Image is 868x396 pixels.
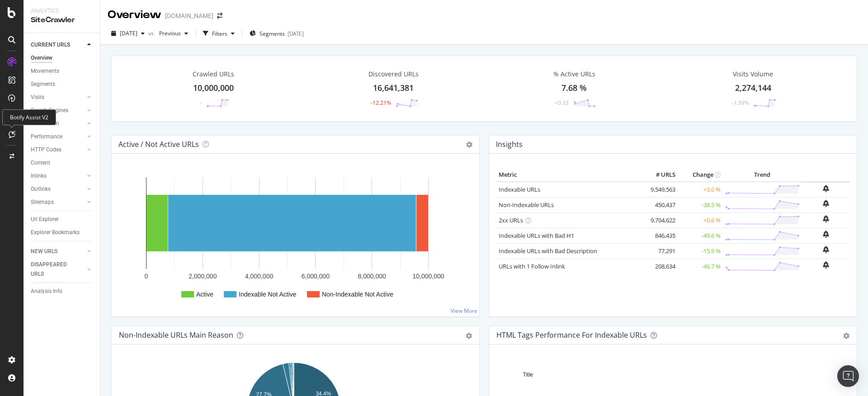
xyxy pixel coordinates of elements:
text: 4,000,000 [245,273,273,280]
a: NEW URLS [31,247,85,256]
div: Open Intercom Messenger [837,365,859,387]
div: Performance [31,132,62,141]
div: -12.21% [371,99,391,107]
td: +0.6 % [678,212,723,228]
div: [DOMAIN_NAME] [165,11,213,20]
div: Overview [31,53,52,63]
div: +0.33 [555,99,569,107]
th: Trend [723,168,802,182]
a: Explorer Bookmarks [31,228,94,237]
text: Title [523,372,533,378]
a: Movements [31,66,94,76]
div: Content [31,158,50,168]
text: 6,000,000 [302,273,330,280]
div: Url Explorer [31,215,59,224]
div: Discovered URLs [368,70,419,79]
text: Non-Indexable Not Active [322,291,393,298]
button: Filters [199,26,238,41]
a: Url Explorer [31,215,94,224]
td: 77,291 [642,243,678,259]
td: -49.6 % [678,228,723,243]
div: bell-plus [823,185,829,192]
div: DISAPPEARED URLS [31,260,76,279]
div: [DATE] [288,30,304,38]
i: Options [466,141,472,148]
text: 8,000,000 [358,273,386,280]
td: 846,435 [642,228,678,243]
a: Non-Indexable URLs [499,201,554,209]
td: +3.0 % [678,182,723,198]
text: 10,000,000 [412,273,444,280]
div: 2,274,144 [735,82,771,94]
a: View More [451,307,477,315]
th: Metric [496,168,642,182]
td: 9,549,563 [642,182,678,198]
div: Visits Volume [733,70,773,79]
td: 9,704,622 [642,212,678,228]
div: 7.68 % [561,82,587,94]
a: Indexable URLs with Bad Description [499,247,597,255]
a: Content [31,158,94,168]
a: 2xx URLs [499,216,523,224]
td: 450,437 [642,197,678,212]
a: Sitemaps [31,198,85,207]
a: Segments [31,80,94,89]
div: gear [466,333,472,339]
div: HTTP Codes [31,145,61,155]
h4: Insights [496,138,523,151]
text: Indexable Not Active [239,291,297,298]
div: Analysis Info [31,287,62,296]
div: Crawled URLs [193,70,234,79]
div: Search Engines [31,106,68,115]
td: -15.9 % [678,243,723,259]
div: Botify Assist V2 [2,109,56,125]
text: Active [196,291,213,298]
div: CURRENT URLS [31,40,70,50]
div: -1.59% [732,99,749,107]
div: Explorer Bookmarks [31,228,80,237]
span: Segments [259,30,285,38]
button: Segments[DATE] [246,26,307,41]
div: NEW URLS [31,247,57,256]
div: Overview [108,7,161,23]
a: Search Engines [31,106,85,115]
th: # URLS [642,168,678,182]
div: Segments [31,80,55,89]
h4: Active / Not Active URLs [118,138,199,151]
div: Analytics [31,7,93,15]
button: [DATE] [108,26,148,41]
a: DISAPPEARED URLS [31,260,85,279]
a: Inlinks [31,171,85,181]
div: HTML Tags Performance for Indexable URLs [496,330,647,339]
div: gear [843,333,849,339]
div: Outlinks [31,184,51,194]
div: SiteCrawler [31,15,93,25]
span: vs [148,29,156,37]
div: % Active URLs [553,70,595,79]
div: Visits [31,93,44,102]
div: 10,000,000 [193,82,234,94]
td: 208,634 [642,259,678,274]
div: bell-plus [823,246,829,253]
a: Outlinks [31,184,85,194]
span: 2025 Mar. 1st [120,29,137,37]
text: 2,000,000 [189,273,217,280]
a: Analysis Info [31,287,94,296]
a: Performance [31,132,85,141]
td: -46.7 % [678,259,723,274]
th: Change [678,168,723,182]
a: Visits [31,93,85,102]
div: bell-plus [823,231,829,238]
div: bell-plus [823,215,829,222]
div: 16,641,381 [373,82,414,94]
a: URLs with 1 Follow Inlink [499,262,565,270]
div: bell-plus [823,200,829,207]
text: 0 [145,273,148,280]
a: Distribution [31,119,85,128]
svg: A chart. [119,168,472,309]
div: Sitemaps [31,198,54,207]
span: Previous [156,29,181,37]
div: arrow-right-arrow-left [217,13,222,19]
a: CURRENT URLS [31,40,85,50]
